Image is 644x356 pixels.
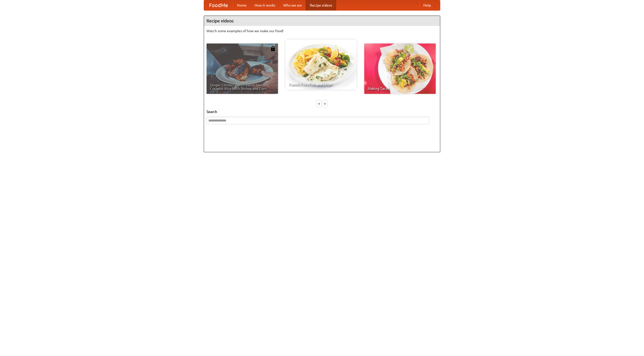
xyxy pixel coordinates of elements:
div: « [317,100,321,107]
div: » [323,100,327,107]
a: Home [233,0,251,10]
h4: Recipe videos [204,16,440,26]
p: Watch some examples of how we make our food! [207,28,437,33]
span: French Fries Fish and Chips [289,83,353,86]
a: Help [419,0,435,10]
a: How it works [251,0,279,10]
span: Making Tacos [368,87,432,90]
a: Who we are [279,0,306,10]
img: 483408.png [270,46,275,51]
a: Making Tacos [364,44,436,94]
a: French Fries Fish and Chips [285,39,357,90]
h5: Search [207,109,437,114]
a: FoodMe [204,0,233,10]
a: Recipe videos [306,0,336,10]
